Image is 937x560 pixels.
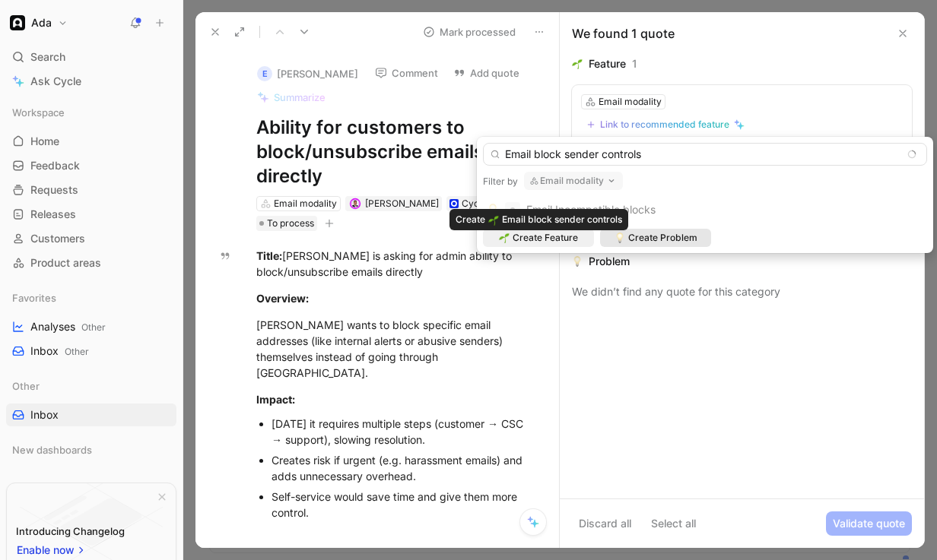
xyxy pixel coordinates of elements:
[615,233,625,243] img: 💡
[628,230,697,245] span: Create Problem
[487,204,499,216] img: 💡
[483,143,927,166] input: Link to feature or problem
[499,233,510,243] img: 🌱
[524,172,623,190] button: Email modality
[513,230,578,245] span: Create Feature
[526,203,656,216] span: Email Incompatible blocks
[483,176,518,188] div: Filter by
